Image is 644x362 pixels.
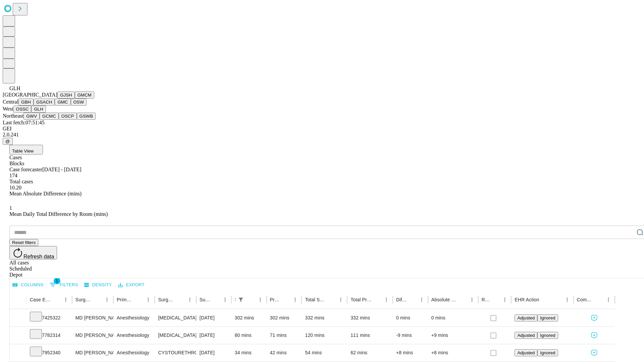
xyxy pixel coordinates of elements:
[9,167,42,172] span: Case forecaster
[256,295,265,304] button: Menu
[9,173,17,178] span: 174
[134,295,144,304] button: Sort
[382,295,391,304] button: Menu
[158,297,175,302] div: Surgery Name
[23,113,40,120] button: GWV
[9,145,43,155] button: Table View
[235,309,263,326] div: 302 mins
[351,327,389,344] div: 111 mins
[75,297,92,302] div: Surgeon Name
[9,179,33,184] span: Total cases
[290,295,300,304] button: Menu
[117,309,151,326] div: Anesthesiology
[431,297,457,302] div: Absolute Difference
[40,113,59,120] button: GCMC
[200,309,228,326] div: [DATE]
[3,120,45,125] span: Last fetch: 07:51:45
[431,309,475,326] div: 0 mins
[12,240,36,245] span: Reset filters
[200,297,210,302] div: Surgery Date
[3,138,13,145] button: @
[3,99,18,105] span: Central
[9,205,12,211] span: 1
[417,295,426,304] button: Menu
[305,327,344,344] div: 120 mins
[515,314,537,321] button: Adjusted
[3,126,641,132] div: GEI
[517,350,535,355] span: Adjusted
[270,344,299,361] div: 42 mins
[185,295,195,304] button: Menu
[30,297,51,302] div: Case Epic Id
[59,113,77,120] button: OSCP
[562,295,572,304] button: Menu
[75,92,94,99] button: GMCM
[396,327,425,344] div: -9 mins
[235,327,263,344] div: 80 mins
[540,295,549,304] button: Sort
[54,278,60,284] span: 1
[144,295,153,304] button: Menu
[431,344,475,361] div: +8 mins
[220,295,230,304] button: Menu
[3,106,13,112] span: West
[336,295,345,304] button: Menu
[235,297,235,302] div: Scheduled In Room Duration
[18,99,34,106] button: GBH
[9,211,108,217] span: Mean Daily Total Difference by Room (mins)
[13,347,23,359] button: Expand
[13,106,32,113] button: OSSC
[408,295,417,304] button: Sort
[71,99,87,106] button: OSW
[246,295,256,304] button: Sort
[482,297,490,302] div: Resolved in EHR
[9,85,20,91] span: GLH
[61,295,70,304] button: Menu
[13,312,23,324] button: Expand
[515,297,539,302] div: EHR Action
[34,99,55,106] button: GSACH
[3,113,23,119] span: Northeast
[517,315,535,320] span: Adjusted
[396,297,407,302] div: Difference
[467,295,477,304] button: Menu
[13,330,23,342] button: Expand
[12,148,34,154] span: Table View
[9,239,38,246] button: Reset filters
[200,327,228,344] div: [DATE]
[270,327,299,344] div: 71 mins
[540,350,555,355] span: Ignored
[23,254,54,259] span: Refresh data
[83,280,114,290] button: Density
[594,295,604,304] button: Sort
[281,295,290,304] button: Sort
[30,327,69,344] div: 7782314
[431,327,475,344] div: +9 mins
[30,309,69,326] div: 7425322
[351,309,389,326] div: 332 mins
[75,309,110,326] div: MD [PERSON_NAME] [PERSON_NAME] Md
[5,139,10,144] span: @
[305,344,344,361] div: 54 mins
[117,297,133,302] div: Primary Service
[117,327,151,344] div: Anesthesiology
[211,295,220,304] button: Sort
[270,297,281,302] div: Predicted In Room Duration
[200,344,228,361] div: [DATE]
[577,297,594,302] div: Comments
[515,332,537,339] button: Adjusted
[537,332,558,339] button: Ignored
[31,106,46,113] button: GLH
[116,280,146,290] button: Export
[236,295,246,304] div: 1 active filter
[235,344,263,361] div: 34 mins
[11,280,45,290] button: Select columns
[3,92,57,98] span: [GEOGRAPHIC_DATA]
[75,327,110,344] div: MD [PERSON_NAME] [PERSON_NAME] Md
[515,349,537,356] button: Adjusted
[351,344,389,361] div: 62 mins
[42,167,81,172] span: [DATE] - [DATE]
[55,99,70,106] button: GMC
[102,295,112,304] button: Menu
[351,297,372,302] div: Total Predicted Duration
